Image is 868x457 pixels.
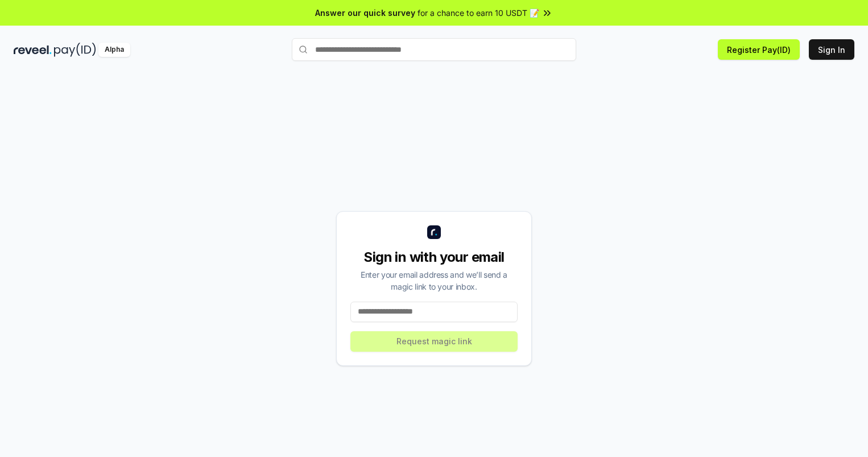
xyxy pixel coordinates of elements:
img: reveel_dark [14,43,52,57]
img: logo_small [427,225,441,239]
span: for a chance to earn 10 USDT 📝 [418,7,539,19]
div: Alpha [98,43,130,57]
div: Enter your email address and we’ll send a magic link to your inbox. [350,269,518,293]
button: Sign In [809,39,854,60]
img: pay_id [54,43,96,57]
button: Register Pay(ID) [718,39,800,60]
span: Answer our quick survey [315,7,415,19]
div: Sign in with your email [350,248,518,266]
